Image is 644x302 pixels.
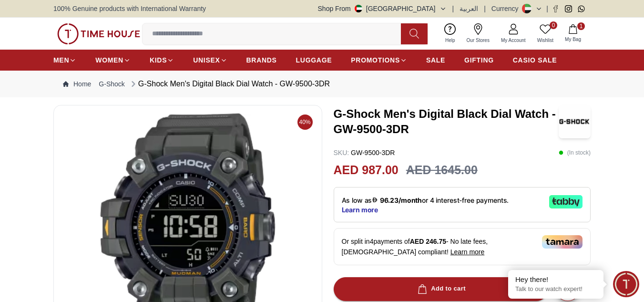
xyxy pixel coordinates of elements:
a: 0Wishlist [532,21,559,46]
span: | [484,4,486,13]
a: Facebook [552,5,559,12]
img: United Arab Emirates [355,5,362,12]
img: Tamara [542,235,583,249]
a: Home [63,79,91,89]
a: LUGGAGE [296,52,332,69]
p: ( In stock ) [559,148,591,157]
a: GIFTING [464,52,494,69]
div: G-Shock Men's Digital Black Dial Watch - GW-9500-3DR [129,78,330,90]
span: SALE [426,55,445,65]
span: 1 [577,22,585,30]
span: Learn more [450,248,485,256]
span: 40% [297,115,313,130]
h2: AED 987.00 [334,161,399,179]
a: SALE [426,52,445,69]
a: WOMEN [95,52,131,69]
h3: G-Shock Men's Digital Black Dial Watch - GW-9500-3DR [334,106,559,137]
nav: Breadcrumb [53,71,591,97]
div: Chat Widget [613,271,639,297]
a: MEN [53,52,76,69]
button: Shop From[GEOGRAPHIC_DATA] [318,4,447,13]
button: 1My Bag [559,22,587,45]
span: Help [441,37,459,44]
span: My Bag [561,36,585,43]
a: PROMOTIONS [351,52,407,69]
h3: AED 1645.00 [406,161,478,179]
span: LUGGAGE [296,55,332,65]
span: BRANDS [246,55,277,65]
span: KIDS [150,55,167,65]
a: Our Stores [461,21,495,46]
a: CASIO SALE [513,52,557,69]
img: ... [57,23,140,44]
span: SKU : [334,149,349,156]
div: Hey there! [515,275,596,284]
span: | [452,4,454,13]
a: Whatsapp [578,5,585,12]
span: CASIO SALE [513,55,557,65]
span: Wishlist [533,37,557,44]
a: Instagram [565,5,572,12]
a: G-Shock [99,79,124,89]
span: My Account [497,37,530,44]
a: KIDS [150,52,174,69]
span: WOMEN [95,55,123,65]
a: BRANDS [246,52,277,69]
p: Talk to our watch expert! [515,285,596,293]
span: MEN [53,55,69,65]
a: UNISEX [193,52,227,69]
button: Add to cart [334,277,548,301]
div: Currency [491,4,522,13]
span: Our Stores [463,37,493,44]
span: AED 246.75 [410,238,446,245]
span: | [546,4,548,13]
span: 100% Genuine products with International Warranty [53,4,206,13]
span: GIFTING [464,55,494,65]
span: UNISEX [193,55,220,65]
div: Or split in 4 payments of - No late fees, [DEMOGRAPHIC_DATA] compliant! [334,228,591,265]
p: GW-9500-3DR [334,148,395,157]
span: PROMOTIONS [351,55,400,65]
span: 0 [550,21,557,29]
img: G-Shock Men's Digital Black Dial Watch - GW-9500-3DR [559,105,591,138]
div: Add to cart [416,283,466,294]
button: العربية [460,4,478,13]
a: Help [440,21,461,46]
